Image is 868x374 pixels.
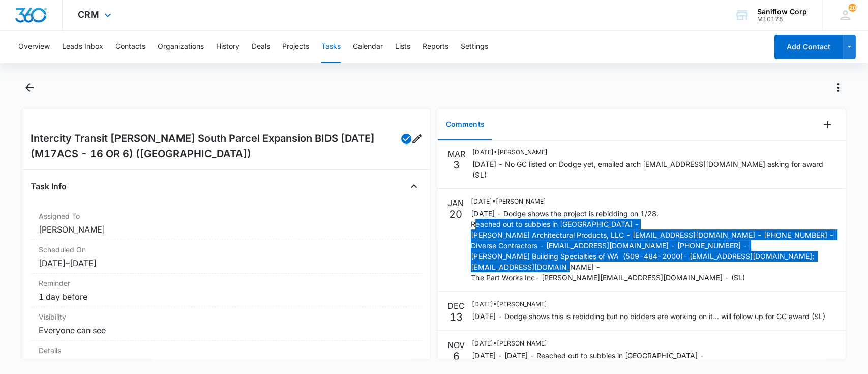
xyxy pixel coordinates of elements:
[774,35,843,59] button: Add Contact
[282,31,309,63] button: Projects
[22,79,38,96] button: Back
[471,197,835,206] p: [DATE] • [PERSON_NAME]
[472,339,835,348] p: [DATE] • [PERSON_NAME]
[453,160,460,170] p: 3
[453,351,460,361] p: 6
[848,4,856,12] span: 20
[39,291,414,303] dd: 1 day before
[449,209,462,219] p: 20
[406,178,422,194] button: Close
[31,131,401,161] h2: Intercity Transit [PERSON_NAME] South Parcel Expansion BIDS [DATE] (M17ACS - 16 OR 6) ([GEOGRAPHI...
[158,31,204,63] button: Organizations
[395,31,410,63] button: Lists
[39,278,414,289] dt: Reminder
[31,180,67,192] h4: Task Info
[216,31,240,63] button: History
[39,257,414,269] dd: [DATE] – [DATE]
[115,31,145,63] button: Contacts
[848,4,856,12] div: notifications count
[321,31,341,63] button: Tasks
[39,223,414,236] dd: [PERSON_NAME]
[438,109,492,140] button: Comments
[423,31,448,63] button: Reports
[472,159,835,180] p: [DATE] - No GC listed on Dodge yet, emailed arch [EMAIL_ADDRESS][DOMAIN_NAME] asking for award (SL)
[461,31,488,63] button: Settings
[31,240,423,274] div: Scheduled On[DATE]–[DATE]
[471,208,835,283] p: [DATE] - Dodge shows the project is rebidding on 1/28. Reached out to subbies in [GEOGRAPHIC_DATA...
[447,197,464,209] p: JAN
[472,148,835,157] p: [DATE] • [PERSON_NAME]
[757,16,807,23] div: account id
[39,345,414,356] dt: Details
[830,79,846,96] button: Actions
[353,31,383,63] button: Calendar
[472,311,825,322] p: [DATE] - Dodge shows this is rebidding but no bidders are working on it... will follow up for GC ...
[472,300,825,309] p: [DATE] • [PERSON_NAME]
[447,148,465,160] p: MAR
[62,31,103,63] button: Leads Inbox
[31,307,423,341] div: VisibilityEveryone can see
[39,311,414,322] dt: Visibility
[39,324,414,336] dd: Everyone can see
[78,9,99,20] span: CRM
[252,31,270,63] button: Deals
[31,274,423,307] div: Reminder1 day before
[757,8,807,16] div: account name
[447,300,465,312] p: DEC
[412,131,423,147] button: Edit
[39,244,414,255] dt: Scheduled On
[450,312,463,322] p: 13
[31,207,423,240] div: Assigned To[PERSON_NAME]
[447,339,465,351] p: NOV
[18,31,50,63] button: Overview
[819,117,835,133] button: Add Comment
[39,211,414,221] dt: Assigned To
